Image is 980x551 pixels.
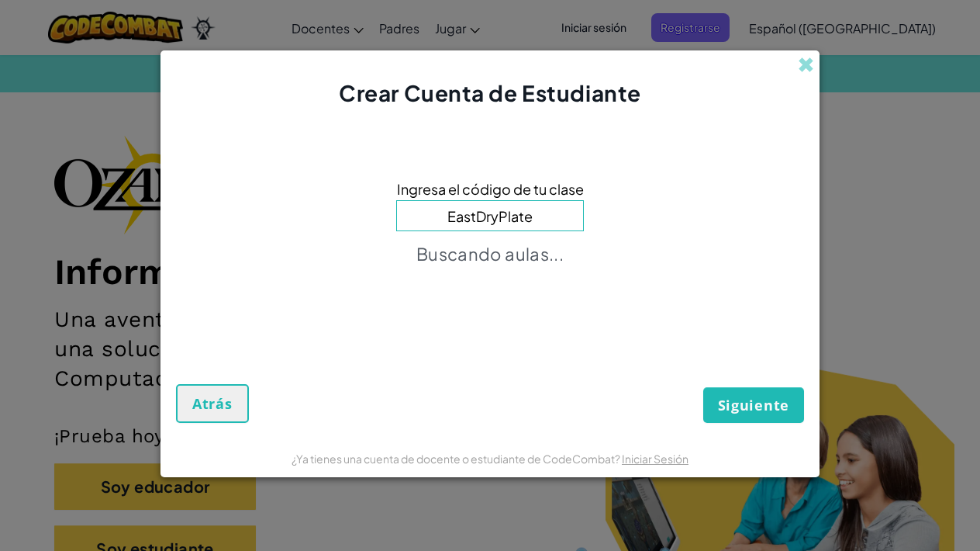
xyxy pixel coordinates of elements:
span: Ingresa el código de tu clase [397,178,584,200]
a: Iniciar Sesión [622,452,688,466]
span: Crear Cuenta de Estudiante [339,79,641,106]
span: Siguiente [718,396,789,414]
button: Atrás [176,384,249,423]
p: Buscando aulas... [416,243,564,265]
span: Atrás [192,394,233,413]
button: Siguiente [703,387,804,423]
span: ¿Ya tienes una cuenta de docente o estudiante de CodeCombat? [292,452,622,466]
